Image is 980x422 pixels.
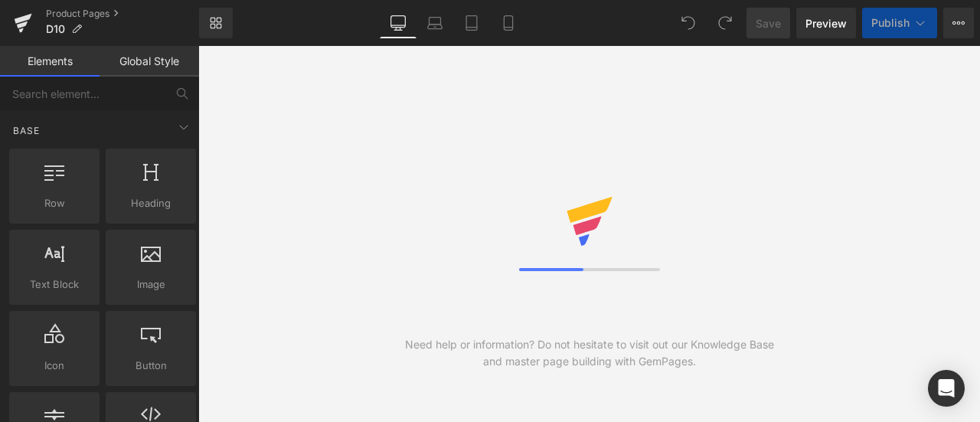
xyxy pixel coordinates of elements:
span: Row [14,195,95,211]
a: Product Pages [46,8,199,20]
a: Preview [796,8,856,38]
a: Desktop [380,8,416,38]
span: Button [110,358,191,374]
span: Icon [14,358,95,374]
a: New Library [199,8,233,38]
div: Need help or information? Do not hesitate to visit out our Knowledge Base and master page buildin... [394,336,785,370]
span: Preview [805,15,847,31]
span: Publish [871,17,910,29]
a: Tablet [453,8,490,38]
a: Laptop [416,8,453,38]
span: Base [11,123,41,138]
a: Global Style [100,46,199,77]
button: Redo [710,8,740,38]
button: Undo [673,8,704,38]
span: Text Block [14,276,95,293]
a: Mobile [490,8,527,38]
button: More [943,8,974,38]
button: Publish [862,8,937,38]
span: Save [756,15,781,31]
div: Open Intercom Messenger [928,370,965,407]
span: D10 [46,23,65,35]
span: Heading [110,195,191,211]
span: Image [110,276,191,293]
